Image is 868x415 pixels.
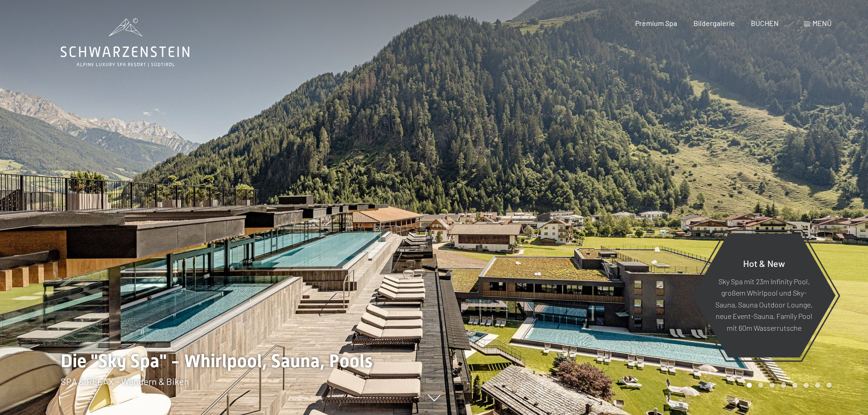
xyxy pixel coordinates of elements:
a: Premium Spa [635,19,677,27]
span: Hot & New [743,257,785,268]
a: Hot & New Sky Spa mit 23m Infinity Pool, großem Whirlpool und Sky-Sauna, Sauna Outdoor Lounge, ne... [692,233,836,358]
div: Carousel Page 5 [792,383,797,388]
span: Einwilligung Marketing* [347,230,422,239]
p: Sky Spa mit 23m Infinity Pool, großem Whirlpool und Sky-Sauna, Sauna Outdoor Lounge, neue Event-S... [714,275,813,333]
div: Carousel Page 6 [804,383,809,388]
div: Carousel Page 2 [758,383,763,388]
a: BUCHEN [751,19,779,27]
div: Carousel Page 1 (Current Slide) [747,383,752,388]
div: Carousel Page 3 [770,383,775,388]
span: Menü [812,19,832,27]
a: Bildergalerie [693,19,735,27]
div: Carousel Page 4 [781,383,786,388]
div: Carousel Page 7 [815,383,820,388]
div: Carousel Page 8 [827,383,832,388]
div: Carousel Pagination [744,383,832,388]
